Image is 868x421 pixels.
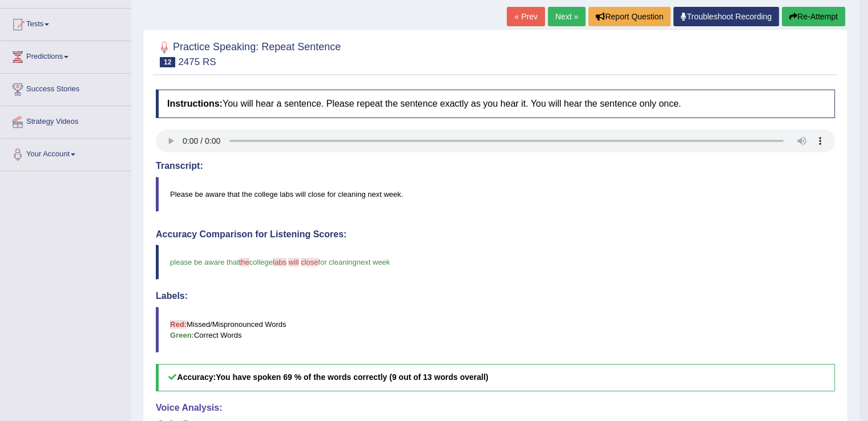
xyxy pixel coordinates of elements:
a: Tests [1,9,131,37]
h5: Accuracy: [156,364,835,391]
h4: Voice Analysis: [156,403,835,413]
a: Next » [548,7,586,26]
a: Troubleshoot Recording [673,7,779,26]
small: 2475 RS [178,56,216,67]
span: close [301,258,318,266]
span: will [288,258,298,266]
span: college [249,258,273,266]
h4: Accuracy Comparison for Listening Scores: [156,229,835,240]
h4: Labels: [156,291,835,301]
b: You have spoken 69 % of the words correctly (9 out of 13 words overall) [216,373,488,382]
span: for cleaning [318,258,357,266]
blockquote: Please be aware that the college labs will close for cleaning next week. [156,177,835,212]
span: next week [357,258,390,266]
b: Red: [170,320,187,329]
button: Report Question [588,7,671,26]
blockquote: Missed/Mispronounced Words Correct Words [156,307,835,353]
span: 12 [160,57,175,67]
h2: Practice Speaking: Repeat Sentence [156,39,341,67]
span: labs [273,258,286,266]
a: « Prev [507,7,544,26]
span: the [239,258,249,266]
b: Instructions: [167,99,223,108]
h4: Transcript: [156,161,835,171]
b: Green: [170,331,194,339]
a: Predictions [1,41,131,70]
a: Success Stories [1,74,131,102]
a: Strategy Videos [1,106,131,135]
a: Your Account [1,139,131,167]
span: please be aware that [170,258,239,266]
button: Re-Attempt [782,7,845,26]
h4: You will hear a sentence. Please repeat the sentence exactly as you hear it. You will hear the se... [156,90,835,118]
